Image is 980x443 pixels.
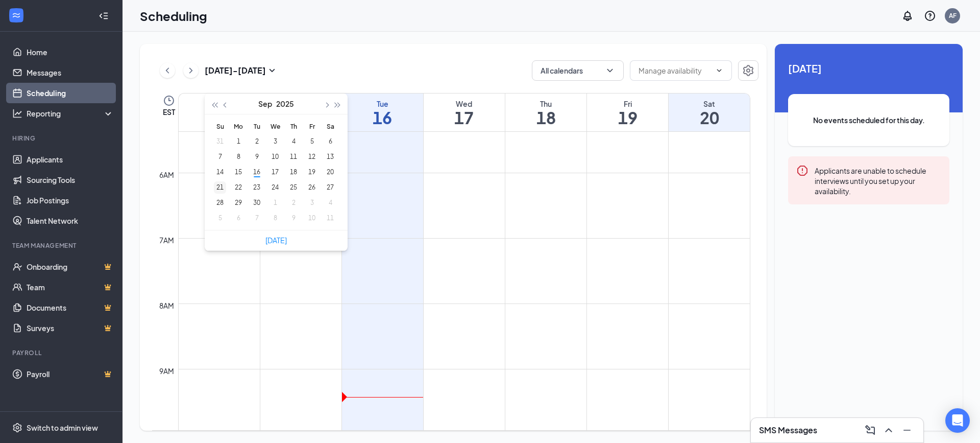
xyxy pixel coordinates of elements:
svg: ChevronLeft [162,64,173,77]
div: Team Management [12,241,112,250]
div: 2 [251,135,263,148]
h3: [DATE] - [DATE] [205,65,266,76]
div: 20 [324,166,336,178]
h1: 17 [424,109,505,126]
a: [DATE] [265,236,287,245]
td: 2025-09-08 [229,149,248,165]
td: 2025-09-28 [211,195,229,211]
a: Job Postings [27,190,114,211]
div: 28 [214,197,226,209]
div: 21 [214,181,226,194]
td: 2025-09-09 [248,149,266,165]
td: 2025-09-29 [229,195,248,211]
div: Hiring [12,134,112,143]
div: 11 [287,151,300,163]
td: 2025-09-17 [266,165,284,180]
a: September 20, 2025 [669,94,750,131]
div: 27 [324,181,336,194]
div: Thu [505,99,586,109]
div: 22 [232,181,244,194]
td: 2025-10-07 [248,211,266,226]
div: 6am [157,169,176,180]
th: Fr [303,119,321,134]
td: 2025-10-10 [303,211,321,226]
svg: QuestionInfo [924,10,936,22]
div: Reporting [27,108,114,119]
a: Talent Network [27,211,114,231]
td: 2025-09-14 [211,165,229,180]
svg: ChevronUp [883,424,895,436]
td: 2025-09-13 [321,149,339,165]
td: 2025-10-05 [211,211,229,226]
div: 1 [232,135,244,148]
div: Tue [342,99,423,109]
svg: Clock [163,95,175,107]
span: EST [163,107,175,117]
div: 8 [232,151,244,163]
a: OnboardingCrown [27,257,114,277]
div: 18 [287,166,300,178]
td: 2025-09-15 [229,165,248,180]
div: 23 [251,181,263,194]
div: 17 [269,166,281,178]
a: September 18, 2025 [505,94,586,131]
div: 24 [269,181,281,194]
div: 3 [306,197,318,209]
div: 7 [251,212,263,224]
div: 11 [324,212,336,224]
td: 2025-09-05 [303,134,321,149]
a: Applicants [27,149,114,170]
div: Sat [669,99,750,109]
button: Settings [738,60,758,81]
svg: Settings [742,64,754,77]
div: 9am [157,365,176,377]
a: September 16, 2025 [342,94,423,131]
svg: Minimize [901,424,913,436]
td: 2025-09-24 [266,180,284,195]
div: 31 [214,135,226,148]
a: DocumentsCrown [27,297,114,318]
div: 25 [287,181,300,194]
th: We [266,119,284,134]
div: 6 [324,135,336,148]
span: [DATE] [788,60,949,76]
div: 3 [269,135,281,148]
td: 2025-10-06 [229,211,248,226]
td: 2025-09-03 [266,134,284,149]
td: 2025-10-02 [284,195,303,211]
a: Home [27,42,114,62]
td: 2025-09-20 [321,165,339,180]
td: 2025-09-12 [303,149,321,165]
svg: Analysis [12,108,22,119]
a: PayrollCrown [27,364,114,384]
svg: ChevronDown [715,66,723,75]
div: 9 [251,151,263,163]
svg: Collapse [99,11,109,21]
div: 7 [214,151,226,163]
div: 4 [287,135,300,148]
div: 9 [287,212,300,224]
button: ChevronLeft [160,63,175,78]
div: Switch to admin view [27,423,98,433]
div: Payroll [12,348,112,357]
button: ChevronRight [183,63,199,78]
h3: SMS Messages [759,425,817,436]
td: 2025-09-11 [284,149,303,165]
th: Th [284,119,303,134]
div: Applicants are unable to schedule interviews until you set up your availability. [815,165,941,196]
td: 2025-09-10 [266,149,284,165]
div: 19 [306,166,318,178]
td: 2025-09-19 [303,165,321,180]
div: 10 [269,151,281,163]
div: 26 [306,181,318,194]
div: 1 [269,197,281,209]
a: SurveysCrown [27,318,114,338]
a: TeamCrown [27,277,114,297]
div: 12 [306,151,318,163]
td: 2025-09-23 [248,180,266,195]
button: All calendarsChevronDown [532,60,624,81]
td: 2025-09-04 [284,134,303,149]
div: Open Intercom Messenger [945,408,970,433]
a: Messages [27,62,114,83]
